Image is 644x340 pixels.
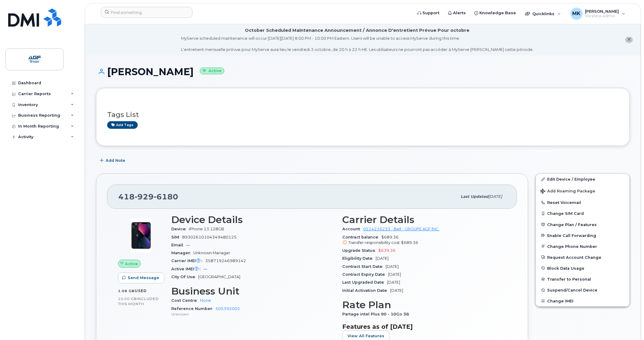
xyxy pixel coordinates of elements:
[363,227,439,231] a: 0514216233 - Bell - GROUPE AGF INC.
[123,217,159,254] img: image20231002-3703462-1ig824h.jpeg
[125,261,138,267] span: Active
[171,243,186,247] span: Email
[536,285,629,295] button: Suspend/Cancel Device
[154,192,178,201] span: 6180
[342,214,506,225] h3: Carrier Details
[342,323,506,330] h3: Features as of [DATE]
[547,233,596,238] span: Enable Call Forwarding
[540,189,595,195] span: Add Roaming Package
[536,185,629,197] button: Add Roaming Package
[342,248,378,253] span: Upgrade Status
[342,227,363,231] span: Account
[536,274,629,285] button: Transfer to Personal
[536,241,629,252] button: Change Phone Number
[96,155,130,166] button: Add Note
[171,275,198,279] span: City Of Use
[376,256,389,261] span: [DATE]
[536,219,629,230] button: Change Plan / Features
[200,298,211,303] a: None
[387,280,400,285] span: [DATE]
[386,264,399,269] span: [DATE]
[200,68,224,75] small: Active
[171,286,335,297] h3: Business Unit
[536,197,629,208] button: Reset Voicemail
[128,275,159,281] span: Send Message
[536,295,629,306] button: Change IMEI
[536,252,629,263] button: Request Account Change
[348,240,400,245] span: Transfer responsibility cost
[186,243,190,247] span: —
[205,258,246,263] span: 358719246989142
[107,111,619,118] h3: Tags List
[203,267,207,271] span: —
[388,272,401,277] span: [DATE]
[107,121,138,129] a: Add tags
[215,306,240,311] a: 505392002
[390,288,403,293] span: [DATE]
[189,227,224,231] span: iPhone 13 128GB
[401,240,418,245] span: $689.36
[488,194,502,199] span: [DATE]
[625,37,633,43] button: close notification
[193,251,230,255] span: Unknown Manager
[96,66,630,77] h1: [PERSON_NAME]
[618,314,639,335] iframe: Messenger Launcher
[342,288,390,293] span: Initial Activation Date
[106,158,125,163] span: Add Note
[171,267,203,271] span: Active IMEI
[118,297,137,301] span: 10.00 GB
[171,227,189,231] span: Device
[182,235,237,239] span: 89302610104349480125
[536,230,629,241] button: Enable Call Forwarding
[118,272,164,283] button: Send Message
[171,298,200,303] span: Cost Centre
[547,288,597,292] span: Suspend/Cancel Device
[342,312,412,316] span: Partage intel Plus 90 - 10Go 36
[171,306,215,311] span: Reference Number
[547,222,597,227] span: Change Plan / Features
[378,248,396,253] span: $639.36
[181,35,534,52] div: MyServe scheduled maintenance will occur [DATE][DATE] 8:00 PM - 10:00 PM Eastern. Users will be u...
[342,256,376,261] span: Eligibility Date
[118,289,135,293] span: 1.08 GB
[198,275,240,279] span: [GEOGRAPHIC_DATA]
[342,235,506,246] span: $689.36
[135,192,154,201] span: 929
[536,263,629,274] button: Block Data Usage
[118,192,178,201] span: 418
[171,235,182,239] span: SIM
[342,235,381,239] span: Contract balance
[342,272,388,277] span: Contract Expiry Date
[347,333,384,339] span: View All Features
[342,280,387,285] span: Last Upgraded Date
[171,214,335,225] h3: Device Details
[536,174,629,185] a: Edit Device / Employee
[536,208,629,219] button: Change SIM Card
[245,27,469,34] div: October Scheduled Maintenance Announcement / Annonce D'entretient Prévue Pour octobre
[171,312,335,317] p: Unknown
[342,299,506,310] h3: Rate Plan
[342,264,386,269] span: Contract Start Date
[118,296,159,306] span: included this month
[171,251,193,255] span: Manager
[171,258,205,263] span: Carrier IMEI
[461,194,488,199] span: Last updated
[135,288,147,293] span: used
